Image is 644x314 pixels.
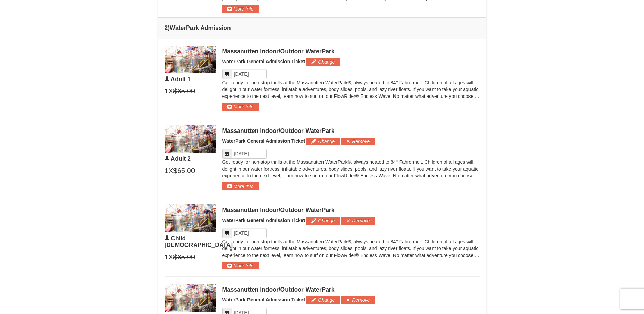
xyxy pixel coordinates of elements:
[168,86,173,96] span: X
[222,286,480,293] div: Massanutten Indoor/Outdoor WaterPark
[222,48,480,55] div: Massanutten Indoor/Outdoor WaterPark
[222,217,305,223] span: WaterPark General Admission Ticket
[173,86,195,96] span: $65.00
[165,165,169,176] span: 1
[341,217,375,224] button: Remove
[222,262,259,269] button: More Info
[171,76,191,83] span: Adult 1
[165,86,169,96] span: 1
[168,252,173,262] span: X
[222,238,480,259] p: Get ready for non-stop thrills at the Massanutten WaterPark®, always heated to 84° Fahrenheit. Ch...
[306,296,340,304] button: Change
[165,46,216,73] img: 6619917-1403-22d2226d.jpg
[341,296,375,304] button: Remove
[222,79,480,100] p: Get ready for non-stop thrills at the Massanutten WaterPark®, always heated to 84° Fahrenheit. Ch...
[306,138,340,145] button: Change
[222,59,305,64] span: WaterPark General Admission Ticket
[306,217,340,224] button: Change
[222,138,305,144] span: WaterPark General Admission Ticket
[165,24,480,31] h4: 2 WaterPark Admission
[165,125,216,153] img: 6619917-1403-22d2226d.jpg
[165,204,216,232] img: 6619917-1403-22d2226d.jpg
[222,5,259,13] button: More Info
[222,297,305,302] span: WaterPark General Admission Ticket
[165,235,233,248] span: Child [DEMOGRAPHIC_DATA]
[222,159,480,179] p: Get ready for non-stop thrills at the Massanutten WaterPark®, always heated to 84° Fahrenheit. Ch...
[222,207,480,213] div: Massanutten Indoor/Outdoor WaterPark
[165,284,216,312] img: 6619917-1403-22d2226d.jpg
[171,155,191,162] span: Adult 2
[306,58,340,66] button: Change
[222,182,259,190] button: More Info
[168,24,170,31] span: )
[173,252,195,262] span: $65.00
[222,103,259,110] button: More Info
[173,165,195,176] span: $65.00
[222,127,480,134] div: Massanutten Indoor/Outdoor WaterPark
[165,252,169,262] span: 1
[341,138,375,145] button: Remove
[168,165,173,176] span: X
